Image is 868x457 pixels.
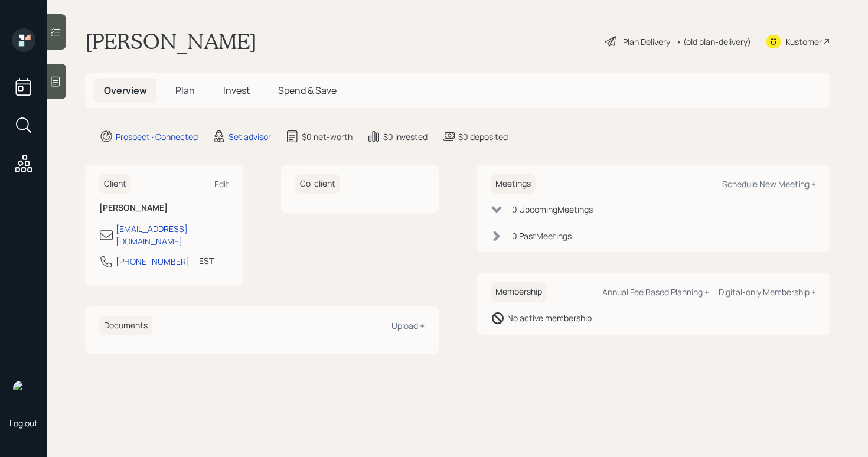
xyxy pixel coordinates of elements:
div: Log out [9,417,38,429]
div: Annual Fee Based Planning + [602,286,709,298]
h6: Client [99,174,131,194]
div: 0 Past Meeting s [512,230,572,242]
h6: [PERSON_NAME] [99,203,229,213]
div: Set advisor [229,130,271,143]
div: Plan Delivery [623,35,670,48]
div: • (old plan-delivery) [676,35,751,48]
span: Spend & Save [278,84,337,97]
div: EST [199,254,214,267]
div: [EMAIL_ADDRESS][DOMAIN_NAME] [116,223,229,247]
div: Digital-only Membership + [719,286,816,298]
div: 0 Upcoming Meeting s [512,203,593,216]
span: Invest [223,84,250,97]
div: Kustomer [785,35,822,48]
div: $0 net-worth [302,130,353,143]
h6: Co-client [295,174,340,194]
div: Edit [214,178,229,190]
span: Plan [175,84,195,97]
h6: Documents [99,316,152,335]
div: [PHONE_NUMBER] [116,255,190,267]
div: No active membership [507,312,592,324]
div: $0 invested [383,130,428,143]
span: Overview [104,84,147,97]
div: Upload + [391,320,425,331]
h6: Membership [491,282,547,302]
div: Schedule New Meeting + [722,178,816,190]
div: $0 deposited [458,130,508,143]
div: Prospect · Connected [116,130,198,143]
h1: [PERSON_NAME] [85,28,257,54]
img: retirable_logo.png [12,380,35,403]
h6: Meetings [491,174,536,194]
